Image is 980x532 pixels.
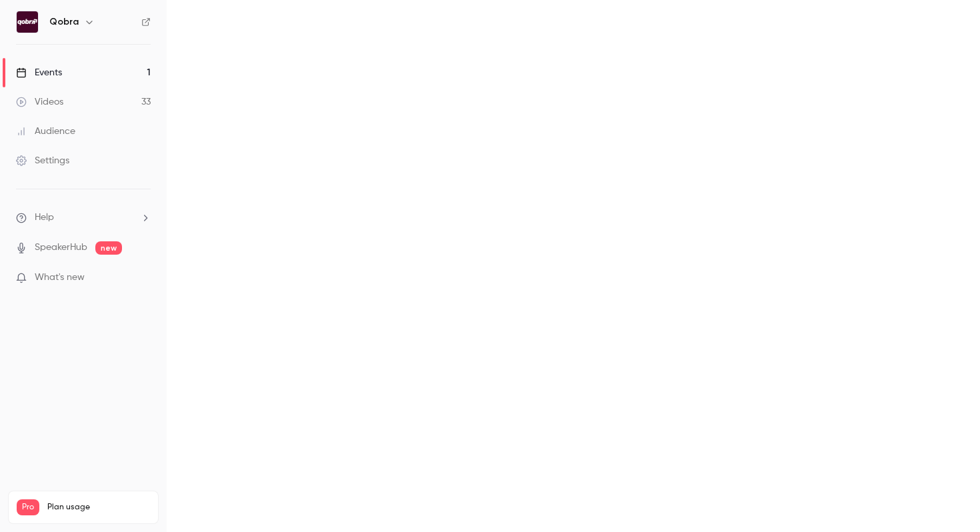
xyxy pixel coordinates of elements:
[49,15,79,29] h6: Qobra
[35,211,54,225] span: Help
[16,125,75,138] div: Audience
[16,154,69,167] div: Settings
[16,66,62,79] div: Events
[17,499,39,515] span: Pro
[35,241,87,255] a: SpeakerHub
[16,95,63,109] div: Videos
[35,271,85,285] span: What's new
[95,241,122,255] span: new
[17,11,38,33] img: Qobra
[47,502,150,513] span: Plan usage
[16,211,151,225] li: help-dropdown-opener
